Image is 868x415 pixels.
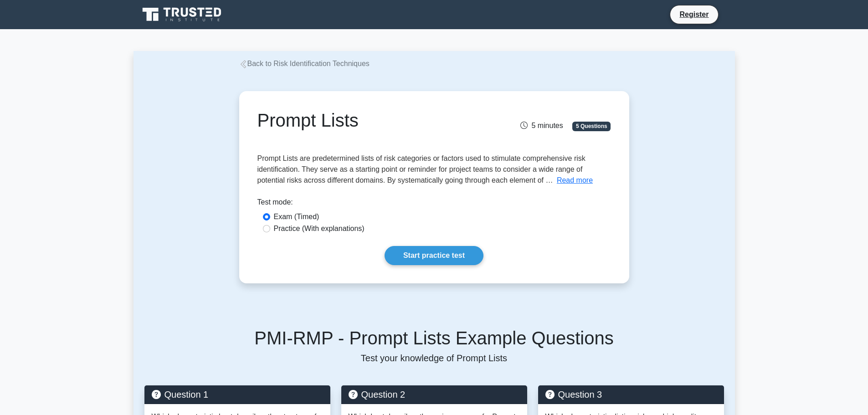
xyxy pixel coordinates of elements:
[385,246,483,265] a: Start practice test
[274,211,319,222] label: Exam (Timed)
[274,223,365,234] label: Practice (With explanations)
[257,197,611,211] div: Test mode:
[557,175,593,186] button: Read more
[545,389,717,400] h5: Question 3
[520,122,563,129] span: 5 minutes
[239,60,370,67] a: Back to Risk Identification Techniques
[144,353,724,364] p: Test your knowledge of Prompt Lists
[572,122,611,131] span: 5 Questions
[257,109,489,131] h1: Prompt Lists
[349,389,520,400] h5: Question 2
[674,9,714,20] a: Register
[144,327,724,349] h5: PMI-RMP - Prompt Lists Example Questions
[257,154,586,184] span: Prompt Lists are predetermined lists of risk categories or factors used to stimulate comprehensiv...
[152,389,323,400] h5: Question 1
